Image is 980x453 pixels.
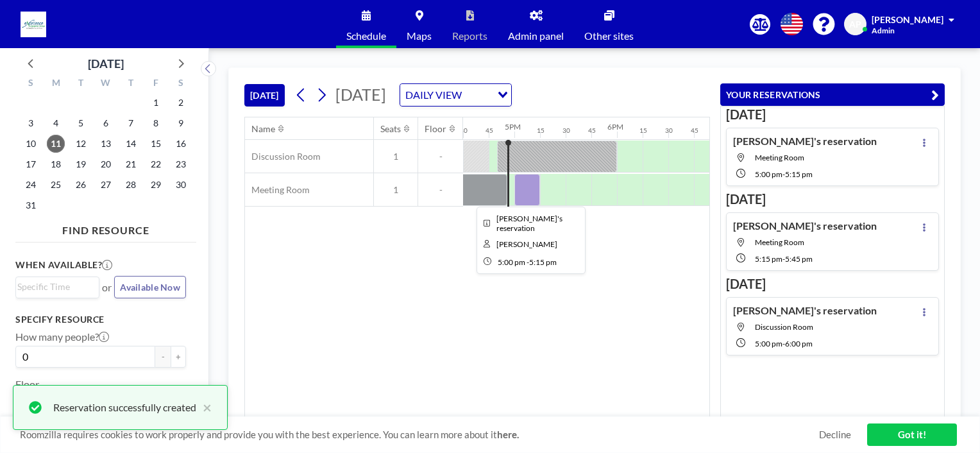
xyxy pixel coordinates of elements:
span: Monday, August 25, 2025 [47,176,65,194]
div: F [143,76,168,92]
span: - [782,169,785,179]
div: 45 [486,126,493,135]
h4: FIND RESOURCE [15,219,196,237]
span: or [102,281,112,294]
span: Sunday, August 3, 2025 [22,114,40,132]
button: [DATE] [244,84,285,107]
span: 5:15 PM [755,254,782,264]
span: Thursday, August 14, 2025 [122,135,140,153]
div: M [44,76,69,92]
div: 45 [691,126,698,135]
span: - [418,184,463,196]
span: Roomzilla requires cookies to work properly and provide you with the best experience. You can lea... [20,429,819,441]
span: [PERSON_NAME] [872,14,943,25]
div: 30 [460,126,468,135]
h3: [DATE] [726,107,939,123]
div: 30 [665,126,673,135]
span: Saturday, August 23, 2025 [172,155,190,173]
span: 1 [374,151,418,162]
span: Thursday, August 21, 2025 [122,155,140,173]
label: Floor [15,378,39,391]
span: [DATE] [335,85,386,104]
button: - [155,346,171,368]
span: Other sites [584,31,634,41]
span: Tuesday, August 26, 2025 [72,176,90,194]
span: - [527,257,529,267]
span: Sunday, August 31, 2025 [22,196,40,214]
div: 30 [562,126,570,135]
span: Monday, August 4, 2025 [47,114,65,132]
input: Search for option [466,87,490,103]
span: Admin panel [508,31,564,41]
span: Available Now [120,282,180,293]
span: DAILY VIEW [403,87,464,103]
span: Thursday, August 28, 2025 [122,176,140,194]
a: Decline [819,429,851,441]
button: + [171,346,186,368]
h4: [PERSON_NAME]'s reservation [733,135,877,148]
h4: [PERSON_NAME]'s reservation [733,304,877,317]
span: Thursday, August 7, 2025 [122,114,140,132]
span: Saturday, August 2, 2025 [172,94,190,112]
span: Sunday, August 24, 2025 [22,176,40,194]
span: 5:00 PM [755,169,782,179]
button: YOUR RESERVATIONS [720,83,945,106]
span: 5:00 PM [498,257,525,267]
button: Available Now [114,276,186,298]
span: - [782,254,785,264]
span: - [418,151,463,162]
span: Saturday, August 16, 2025 [172,135,190,153]
div: S [168,76,193,92]
div: T [118,76,143,92]
span: Wednesday, August 20, 2025 [97,155,115,173]
h3: [DATE] [726,191,939,207]
span: AP [849,19,861,30]
span: - [782,339,785,348]
span: Friday, August 29, 2025 [147,176,165,194]
span: 5:45 PM [785,254,813,264]
div: 15 [537,126,545,135]
span: Wednesday, August 13, 2025 [97,135,115,153]
span: Angeline Paulite [496,239,557,249]
span: Sunday, August 17, 2025 [22,155,40,173]
span: 6:00 PM [785,339,813,348]
span: Tuesday, August 19, 2025 [72,155,90,173]
div: T [69,76,94,92]
span: Tuesday, August 5, 2025 [72,114,90,132]
img: organization-logo [21,12,46,37]
span: Meeting Room [245,184,310,196]
span: 1 [374,184,418,196]
span: Friday, August 22, 2025 [147,155,165,173]
span: 5:15 PM [529,257,557,267]
a: here. [497,429,519,440]
span: Meeting Room [755,153,804,162]
span: Saturday, August 9, 2025 [172,114,190,132]
label: How many people? [15,330,109,343]
div: W [94,76,119,92]
span: Tuesday, August 12, 2025 [72,135,90,153]
div: Seats [380,123,401,135]
span: Wednesday, August 27, 2025 [97,176,115,194]
div: Search for option [400,84,511,106]
h3: [DATE] [726,276,939,292]
span: Friday, August 15, 2025 [147,135,165,153]
div: Name [251,123,275,135]
span: Meeting Room [755,237,804,247]
span: Reports [452,31,487,41]
div: [DATE] [88,55,124,73]
div: 6PM [607,122,623,132]
span: Monday, August 11, 2025 [47,135,65,153]
span: Angeline's reservation [496,214,562,233]
span: Wednesday, August 6, 2025 [97,114,115,132]
a: Got it! [867,423,957,446]
span: Schedule [346,31,386,41]
span: Saturday, August 30, 2025 [172,176,190,194]
button: close [196,400,212,415]
span: Admin [872,26,895,35]
span: Monday, August 18, 2025 [47,155,65,173]
span: 5:15 PM [785,169,813,179]
div: 5PM [505,122,521,132]
span: Discussion Room [245,151,321,162]
div: Reservation successfully created [53,400,196,415]
div: 15 [639,126,647,135]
